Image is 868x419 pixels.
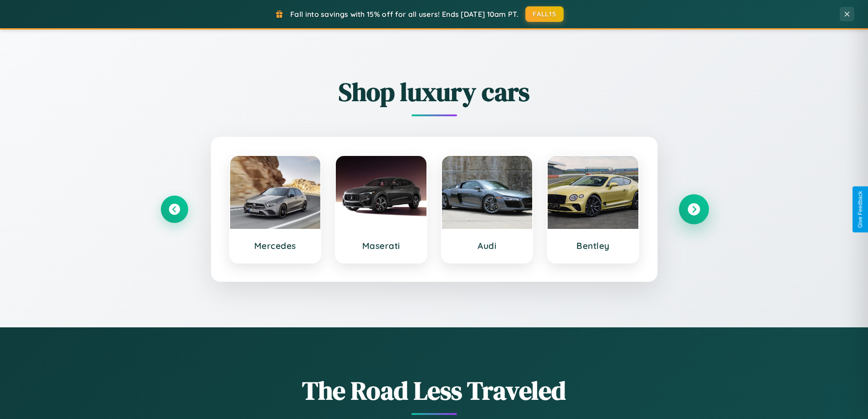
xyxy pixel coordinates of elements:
[857,191,863,228] div: Give Feedback
[161,373,708,408] h1: The Road Less Traveled
[525,6,564,22] button: FALL15
[557,240,629,251] h3: Bentley
[345,240,417,251] h3: Maserati
[239,240,312,251] h3: Mercedes
[451,240,524,251] h3: Audi
[290,10,519,19] span: Fall into savings with 15% off for all users! Ends [DATE] 10am PT.
[161,74,708,109] h2: Shop luxury cars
